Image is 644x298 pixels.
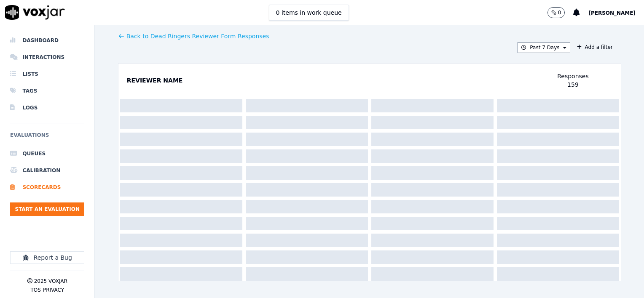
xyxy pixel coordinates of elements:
p: Reviewer Name [127,76,183,85]
div: 159 [567,80,579,89]
button: [PERSON_NAME] [588,8,644,18]
a: Scorecards [10,179,84,196]
button: Past 7 Days [518,42,570,53]
h6: Evaluations [10,130,84,145]
button: Report a Bug [10,251,84,264]
p: Responses [557,72,589,80]
span: [PERSON_NAME] [588,10,636,16]
button: Add a filter [574,42,616,52]
a: Logs [10,99,84,116]
a: Dashboard [10,32,84,49]
a: Queues [10,145,84,162]
a: Calibration [10,162,84,179]
a: Tags [10,82,84,99]
button: TOS [30,287,40,293]
button: Back to Dead Ringers Reviewer Form Responses [118,32,269,40]
a: Lists [10,66,84,82]
button: Start an Evaluation [10,202,84,216]
button: 0 [547,7,565,18]
button: 0 items in work queue [269,5,349,21]
p: 0 [558,9,561,16]
p: 2025 Voxjar [34,278,67,285]
button: Privacy [43,287,64,293]
img: voxjar logo [5,5,65,20]
a: Interactions [10,49,84,66]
